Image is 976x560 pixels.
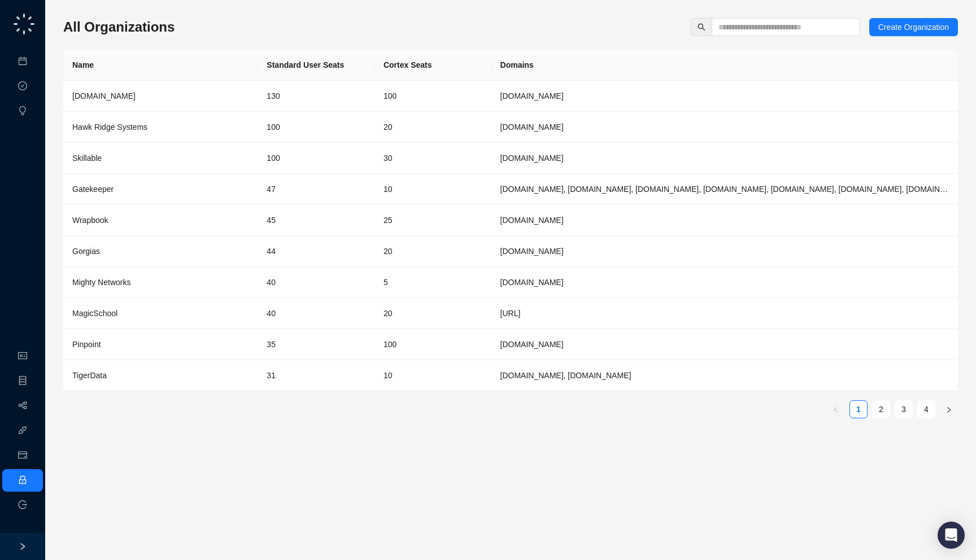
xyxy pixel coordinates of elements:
[258,50,374,81] th: Standard User Seats
[374,236,491,267] td: 20
[945,406,952,413] span: right
[18,500,27,509] span: logout
[940,400,958,418] button: right
[374,205,491,236] td: 25
[72,309,117,318] span: MagicSchool
[491,236,958,267] td: gorgias.com
[940,400,958,418] li: Next Page
[258,298,374,329] td: 40
[258,236,374,267] td: 44
[374,174,491,205] td: 10
[72,154,102,163] span: Skillable
[918,401,935,418] a: 4
[374,267,491,298] td: 5
[491,360,958,391] td: timescale.com, tigerdata.com
[878,21,949,33] span: Create Organization
[917,400,935,418] li: 4
[11,11,37,37] img: logo-small-C4UdH2pc.png
[491,329,958,360] td: pinpointhq.com
[72,340,101,349] span: Pinpoint
[938,522,965,549] div: Open Intercom Messenger
[491,298,958,329] td: magicschool.ai
[872,400,890,418] li: 2
[491,112,958,143] td: hawkridgesys.com
[72,247,100,256] span: Gorgias
[374,50,491,81] th: Cortex Seats
[258,81,374,112] td: 130
[491,174,958,205] td: gatekeeperhq.com, gatekeeperhq.io, gatekeeper.io, gatekeepervclm.com, gatekeeperhq.co, trygatekee...
[258,329,374,360] td: 35
[374,360,491,391] td: 10
[72,185,114,194] span: Gatekeeper
[491,81,958,112] td: synthesia.io
[374,81,491,112] td: 100
[72,278,130,287] span: Mighty Networks
[491,143,958,174] td: skillable.com
[258,360,374,391] td: 31
[698,23,705,31] span: search
[827,400,845,418] button: left
[258,143,374,174] td: 100
[63,50,258,81] th: Name
[374,112,491,143] td: 20
[258,267,374,298] td: 40
[72,216,108,225] span: Wrapbook
[72,123,147,132] span: Hawk Ridge Systems
[258,112,374,143] td: 100
[849,400,868,418] li: 1
[873,401,890,418] a: 2
[895,401,912,418] a: 3
[374,329,491,360] td: 100
[19,542,27,550] span: right
[374,298,491,329] td: 20
[258,205,374,236] td: 45
[491,267,958,298] td: mightynetworks.com
[72,371,107,380] span: TigerData
[827,400,845,418] li: Previous Page
[491,50,958,81] th: Domains
[833,406,839,413] span: left
[258,174,374,205] td: 47
[72,91,136,100] span: [DOMAIN_NAME]
[491,205,958,236] td: wrapbook.com
[895,400,913,418] li: 3
[374,143,491,174] td: 30
[869,18,958,36] button: Create Organization
[850,401,867,418] a: 1
[63,18,175,36] h3: All Organizations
